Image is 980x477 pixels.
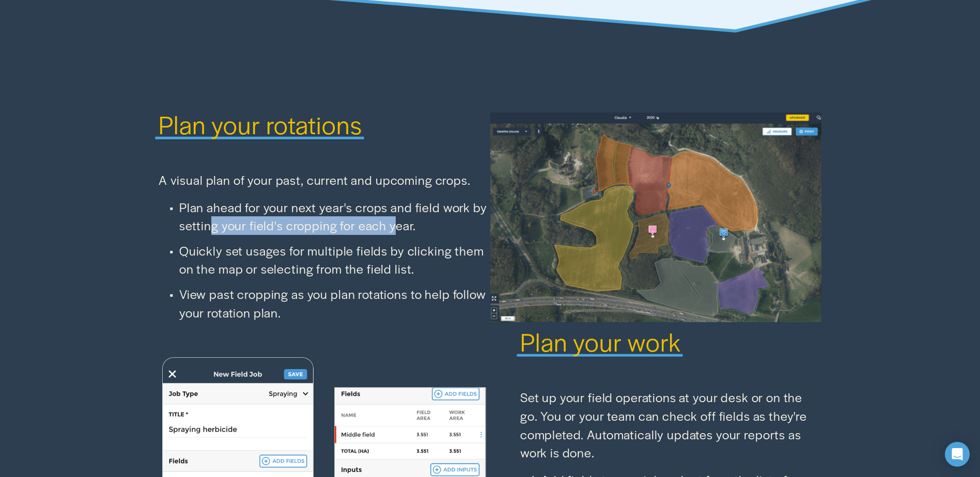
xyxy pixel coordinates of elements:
[159,171,490,189] p: A visual plan of your past, current and upcoming crops.
[945,442,970,467] div: Open Intercom Messenger
[520,324,681,359] span: Plan your work
[159,106,362,141] span: Plan your rotations
[179,198,490,235] p: Plan ahead for your next year's crops and field work by setting your field's cropping for each year.
[179,242,490,278] p: Quickly set usages for multiple fields by clicking them on the map or selecting from the field list.
[520,388,821,462] p: Set up your field operations at your desk or on the go. You or your team can check off fields as ...
[179,285,490,322] p: View past cropping as you plan rotations to help follow your rotation plan.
